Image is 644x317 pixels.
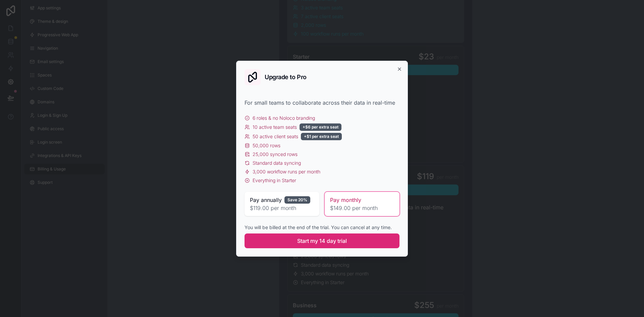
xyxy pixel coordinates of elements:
div: +$1 per extra seat [301,133,342,140]
span: 50,000 rows [253,142,280,149]
div: Save 20% [284,196,310,204]
span: 6 roles & no Noloco branding [253,115,315,121]
span: $119.00 per month [250,204,314,212]
span: Everything in Starter [253,177,296,184]
span: Start my 14 day trial [297,237,347,245]
span: 10 active team seats [253,124,297,130]
span: Pay monthly [330,196,361,204]
div: You will be billed at the end of the trial. You can cancel at any time. [245,224,399,231]
span: $149.00 per month [330,204,394,212]
button: Start my 14 day trial [245,233,399,248]
div: +$6 per extra seat [300,123,341,131]
div: For small teams to collaborate across their data in real-time [245,99,399,107]
h2: Upgrade to Pro [265,74,307,80]
span: 3,000 workflow runs per month [253,168,320,175]
span: Standard data syncing [253,160,301,166]
span: Pay annually [250,196,282,204]
span: 25,000 synced rows [253,151,298,158]
span: 50 active client seats [253,133,298,140]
